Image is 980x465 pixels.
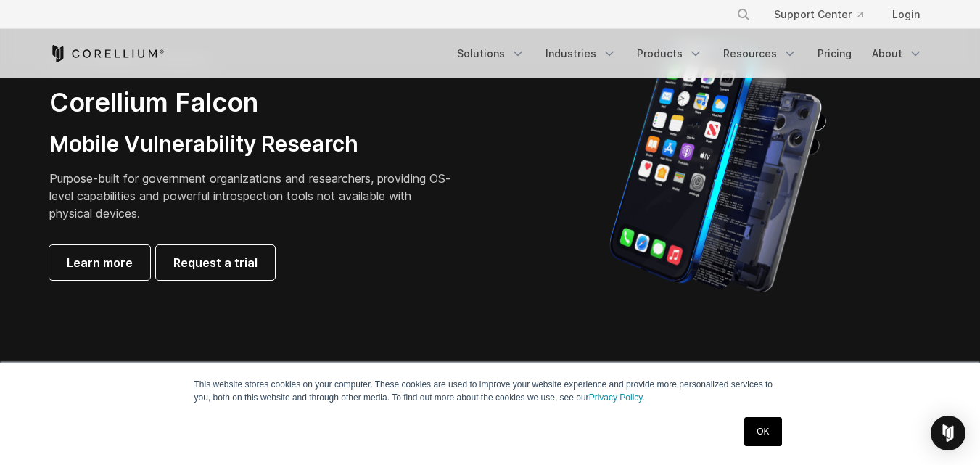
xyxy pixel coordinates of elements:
[194,378,786,404] p: This website stores cookies on your computer. These cookies are used to improve your website expe...
[881,1,931,28] a: Login
[173,254,258,271] span: Request a trial
[49,86,456,119] h2: Corellium Falcon
[49,45,165,62] a: Corellium Home
[730,1,757,28] button: Search
[628,41,712,67] a: Products
[863,41,931,67] a: About
[589,392,645,403] a: Privacy Policy.
[809,41,860,67] a: Pricing
[49,131,456,158] h3: Mobile Vulnerability Research
[931,416,965,450] div: Open Intercom Messenger
[448,41,534,67] a: Solutions
[762,1,875,28] a: Support Center
[537,41,625,67] a: Industries
[156,245,275,280] a: Request a trial
[448,41,931,67] div: Navigation Menu
[719,1,931,28] div: Navigation Menu
[609,40,827,294] img: iPhone model separated into the mechanics used to build the physical device.
[49,245,150,280] a: Learn more
[67,254,133,271] span: Learn more
[744,417,781,446] a: OK
[715,41,806,67] a: Resources
[49,170,456,222] p: Purpose-built for government organizations and researchers, providing OS-level capabilities and p...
